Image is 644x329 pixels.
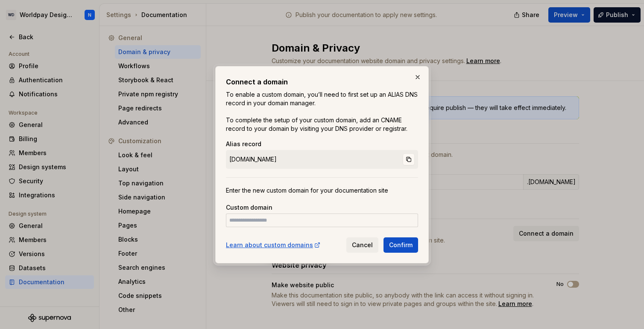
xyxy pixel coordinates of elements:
[226,140,418,148] div: Alias record
[226,77,418,87] h2: Connect a domain
[226,150,418,169] div: [DOMAIN_NAME]
[226,241,321,249] a: Learn about custom domains
[346,237,378,253] button: Cancel
[226,186,418,195] div: Enter the new custom domain for your documentation site
[389,241,413,249] span: Confirm
[352,241,373,249] span: Cancel
[226,90,418,133] p: To enable a custom domain, you’ll need to first set up an ALIAS DNS record in your domain manager...
[383,237,418,253] button: Confirm
[226,203,272,212] label: Custom domain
